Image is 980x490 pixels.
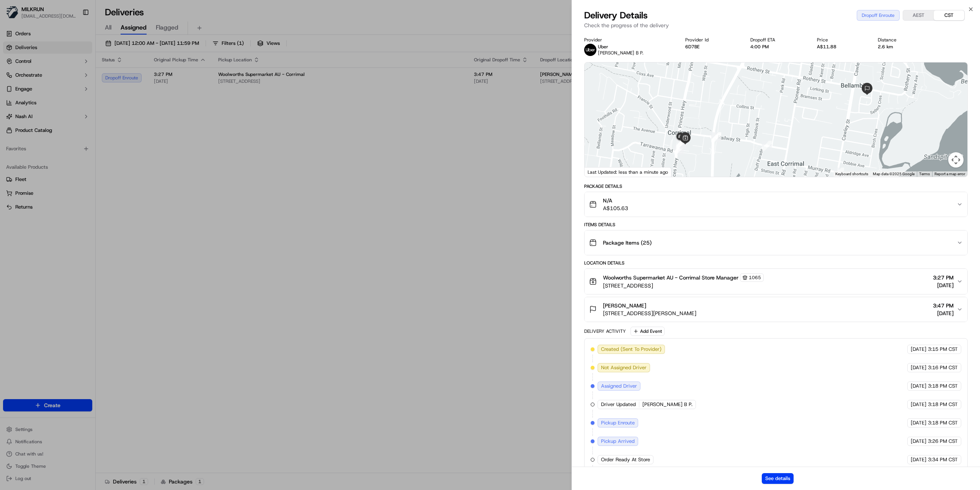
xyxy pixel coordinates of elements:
button: N/AA$105.63 [585,192,967,217]
button: CST [934,10,964,20]
button: AEST [903,10,934,20]
span: [DATE] [911,346,926,353]
div: Price [817,37,866,43]
span: [DATE] [911,419,926,426]
span: Order Ready At Store [601,456,650,463]
div: Items Details [584,222,968,228]
span: Package Items ( 25 ) [603,239,652,247]
a: Terms (opens in new tab) [919,172,930,176]
span: Delivery Details [584,9,648,21]
span: Not Assigned Driver [601,364,647,371]
div: Package Details [584,183,968,189]
button: Package Items (25) [585,230,967,255]
span: [PERSON_NAME] B P. [642,401,693,408]
button: Keyboard shortcuts [835,171,868,177]
img: uber-new-logo.jpeg [584,44,596,56]
div: 4 [711,132,721,142]
span: Assigned Driver [601,383,637,390]
span: Driver Updated [601,401,636,408]
button: Map camera controls [948,152,964,168]
span: N/A [603,197,628,204]
span: Map data ©2025 Google [873,172,915,176]
span: Created (Sent To Provider) [601,346,661,353]
a: Report a map error [934,172,965,176]
span: [PERSON_NAME] B P. [598,50,644,56]
div: Provider [584,37,673,43]
span: 3:26 PM CST [928,438,958,445]
span: Woolworths Supermarket AU - Corrimal Store Manager [603,274,738,281]
span: 3:27 PM [933,274,954,281]
div: 2 [762,141,772,151]
button: [PERSON_NAME][STREET_ADDRESS][PERSON_NAME]3:47 PM[DATE] [585,297,967,322]
p: Uber [598,44,644,50]
span: [DATE] [933,309,954,317]
div: 2.6 km [878,44,926,50]
button: Woolworths Supermarket AU - Corrimal Store Manager1065[STREET_ADDRESS]3:27 PM[DATE] [585,269,967,294]
span: Pickup Arrived [601,438,635,445]
span: 3:16 PM CST [928,364,958,371]
span: A$105.63 [603,204,628,212]
span: [DATE] [911,401,926,408]
span: Pickup Enroute [601,419,635,426]
div: Location Details [584,260,968,266]
span: [PERSON_NAME] [603,302,646,309]
span: 3:15 PM CST [928,346,958,353]
div: Distance [878,37,926,43]
span: 3:34 PM CST [928,456,958,463]
button: See details [762,473,794,484]
a: Open this area in Google Maps (opens a new window) [586,167,612,177]
span: 3:18 PM CST [928,383,958,390]
span: [DATE] [911,456,926,463]
span: 1065 [749,275,761,281]
span: [DATE] [911,364,926,371]
div: Dropoff ETA [750,37,805,43]
p: Check the progress of the delivery [584,21,968,29]
div: 5 [674,145,684,155]
div: A$11.88 [817,44,866,50]
span: [DATE] [911,383,926,390]
span: [STREET_ADDRESS] [603,282,764,289]
div: Delivery Activity [584,328,626,334]
button: Add Event [630,327,665,336]
span: [DATE] [911,438,926,445]
div: 1 [834,168,844,178]
div: 4:00 PM [750,44,805,50]
span: [DATE] [933,281,954,289]
span: [STREET_ADDRESS][PERSON_NAME] [603,309,696,317]
span: 3:18 PM CST [928,419,958,426]
span: 3:18 PM CST [928,401,958,408]
div: Provider Id [685,37,738,43]
button: 6D7BE [685,44,699,50]
span: 3:47 PM [933,302,954,309]
div: Last Updated: less than a minute ago [585,167,671,177]
img: Google [586,167,612,177]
